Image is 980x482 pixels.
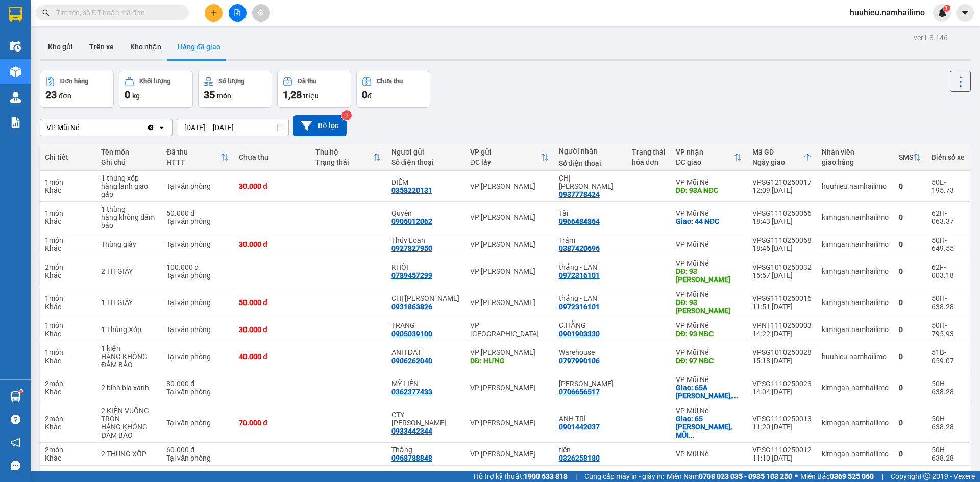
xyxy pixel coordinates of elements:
[822,419,889,427] div: kimngan.namhailimo
[10,117,21,128] img: solution-icon
[676,384,742,400] div: Giao: 65A NGUYEN DINH CHIEU, MUINE
[101,298,156,307] div: 1 TH GIẤY
[822,240,889,248] div: kimngan.namhailimo
[234,9,241,16] span: file-add
[559,217,600,225] div: 0966484864
[101,384,156,392] div: 2 bình bia xanh
[470,419,549,427] div: VP [PERSON_NAME]
[752,348,812,357] div: VPSG1010250028
[56,7,177,18] input: Tìm tên, số ĐT hoặc mã đơn
[932,263,965,280] div: 62F-003.18
[10,66,21,77] img: warehouse-icon
[899,182,921,190] div: 0
[391,427,432,435] div: 0933442344
[559,388,600,396] div: 0706656517
[689,431,695,439] span: ...
[356,71,430,108] button: Chưa thu0đ
[101,158,156,166] div: Ghi chú
[101,148,156,156] div: Tên món
[166,379,229,388] div: 80.000 đ
[101,325,156,334] div: 1 Thùng Xốp
[391,388,432,396] div: 0362377433
[676,348,742,357] div: VP Mũi Né
[676,148,734,156] div: VP nhận
[166,263,229,271] div: 100.000 đ
[559,294,622,302] div: thắng - LAN
[139,78,170,85] div: Khối lượng
[676,375,742,384] div: VP Mũi Né
[169,35,229,59] button: Hàng đã giao
[45,294,91,302] div: 1 món
[101,213,156,230] div: hàng không đảm bảo
[205,4,223,22] button: plus
[752,388,812,396] div: 14:04 [DATE]
[158,123,166,132] svg: open
[470,267,549,275] div: VP [PERSON_NAME]
[943,5,950,12] sup: 1
[747,144,817,171] th: Toggle SortBy
[559,190,600,198] div: 0937778424
[894,144,926,171] th: Toggle SortBy
[391,294,460,302] div: CHỊ HƯƠNG
[60,78,88,85] div: Đơn hàng
[283,89,302,101] span: 1,28
[881,471,883,482] span: |
[470,158,541,166] div: ĐC lấy
[842,6,933,19] span: huuhieu.namhailimo
[676,240,742,248] div: VP Mũi Né
[59,92,71,100] span: đơn
[11,438,20,447] span: notification
[830,472,874,480] strong: 0369 525 060
[752,329,812,338] div: 14:22 [DATE]
[19,390,22,393] sup: 1
[676,186,742,194] div: DĐ: 93A NĐC
[559,329,600,338] div: 0901903330
[11,415,20,424] span: question-circle
[559,209,622,217] div: Tài
[166,325,229,334] div: Tại văn phòng
[40,35,81,59] button: Kho gửi
[101,423,156,439] div: HÀNG KHÔNG ĐẢM BẢO
[81,35,122,59] button: Trên xe
[101,174,156,182] div: 1 thùng xốp
[470,298,549,307] div: VP [PERSON_NAME]
[559,379,622,388] div: ANH TUẤN
[899,213,921,221] div: 0
[45,178,91,186] div: 1 món
[559,446,622,454] div: tiến
[559,321,622,329] div: C.HẰNG
[899,298,921,307] div: 0
[391,148,460,156] div: Người gửi
[899,153,913,161] div: SMS
[676,407,742,415] div: VP Mũi Né
[822,352,889,361] div: huuhieu.namhailimo
[676,158,734,166] div: ĐC giao
[559,348,622,357] div: Warehouse
[315,158,373,166] div: Trạng thái
[676,290,742,298] div: VP Mũi Né
[166,298,229,307] div: Tại văn phòng
[377,78,403,85] div: Chưa thu
[932,294,965,311] div: 50H-638.28
[676,217,742,225] div: Giao: 44 NĐC
[391,186,432,194] div: 0358220131
[752,379,812,388] div: VPSG1110250023
[752,271,812,280] div: 15:57 [DATE]
[938,8,947,17] img: icon-new-feature
[671,144,747,171] th: Toggle SortBy
[822,158,889,166] div: giao hàng
[9,7,22,22] img: logo-vxr
[559,244,600,252] div: 0387420696
[198,71,272,108] button: Số lượng35món
[465,144,554,171] th: Toggle SortBy
[239,325,305,334] div: 30.000 đ
[899,384,921,392] div: 0
[752,446,812,454] div: VPSG1110250012
[45,446,91,454] div: 2 món
[822,213,889,221] div: kimngan.namhailimo
[899,267,921,275] div: 0
[239,419,305,427] div: 70.000 đ
[559,174,622,190] div: CHỊ VÂN
[125,89,130,101] span: 0
[822,298,889,307] div: kimngan.namhailimo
